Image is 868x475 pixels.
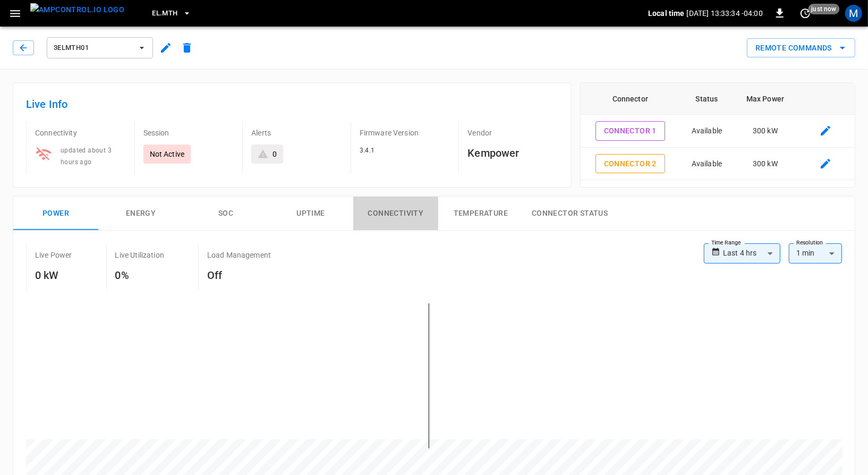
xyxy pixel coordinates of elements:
p: [DATE] 13:33:34 -04:00 [687,8,763,19]
p: Firmware Version [360,128,450,138]
div: 1 min [789,243,842,264]
button: Connectivity [353,197,438,231]
span: 3.4.1 [360,147,375,154]
button: Remote Commands [747,38,855,58]
img: ampcontrol.io logo [30,3,124,16]
td: 300 kW [734,115,796,148]
p: Local time [648,8,685,19]
p: Vendor [467,128,558,138]
button: Uptime [268,197,353,231]
td: 300 kW [734,148,796,181]
button: Connector 2 [595,154,665,174]
h6: Live Info [26,96,558,113]
p: Live Utilization [115,250,164,260]
p: Not Active [150,149,185,159]
div: profile-icon [845,5,862,22]
h6: 0 kW [35,267,72,284]
div: Last 4 hrs [723,243,780,264]
p: Session [143,128,234,138]
span: just now [809,4,840,14]
p: Alerts [251,128,342,138]
td: Available [679,148,734,181]
button: Energy [98,197,183,231]
span: 3ELMTH01 [54,42,132,54]
th: Max Power [734,83,796,115]
h6: Kempower [467,145,558,162]
button: EL.MTH [148,3,195,24]
button: Connector Status [523,197,616,231]
p: Live Power [35,250,72,260]
button: Temperature [438,197,523,231]
div: 0 [273,149,277,159]
button: set refresh interval [797,5,814,22]
th: Connector [581,83,679,115]
label: Resolution [796,239,823,247]
td: 300 kW [734,180,796,213]
button: Connector 1 [595,121,665,141]
h6: Off [207,267,271,284]
button: 3ELMTH01 [47,37,153,58]
p: Connectivity [35,128,126,138]
td: Available [679,180,734,213]
td: Available [679,115,734,148]
p: Load Management [207,250,271,260]
th: Status [679,83,734,115]
button: SOC [183,197,268,231]
label: Time Range [711,239,741,247]
span: updated about 3 hours ago [61,147,112,166]
div: remote commands options [747,38,855,58]
button: Power [13,197,98,231]
h6: 0% [115,267,164,284]
span: EL.MTH [152,7,177,20]
table: connector table [581,83,855,245]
